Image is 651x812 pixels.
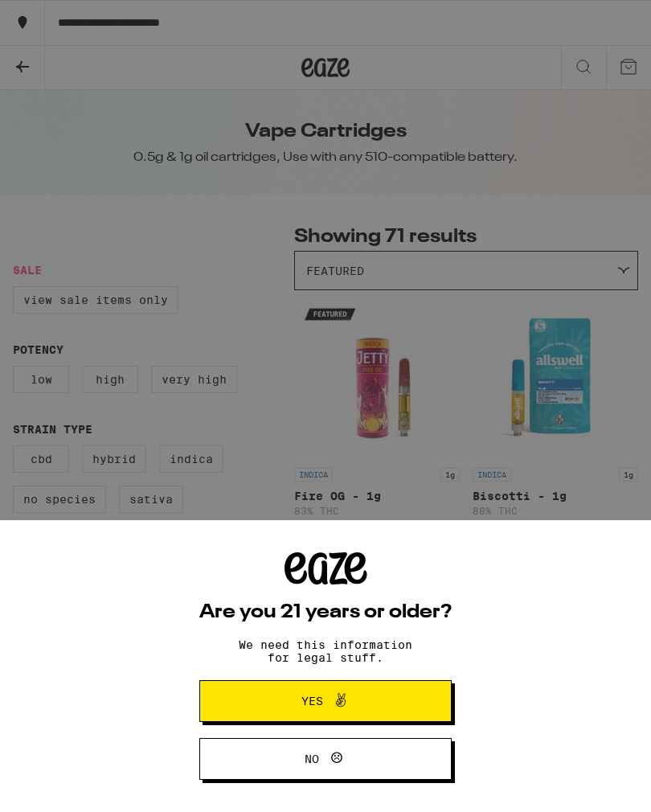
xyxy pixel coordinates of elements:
[199,603,452,622] h2: Are you 21 years or older?
[10,11,116,24] span: Hi. Need any help?
[199,738,452,780] button: No
[305,753,319,765] span: No
[225,638,426,664] p: We need this information for legal stuff.
[301,695,323,707] span: Yes
[199,680,452,722] button: Yes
